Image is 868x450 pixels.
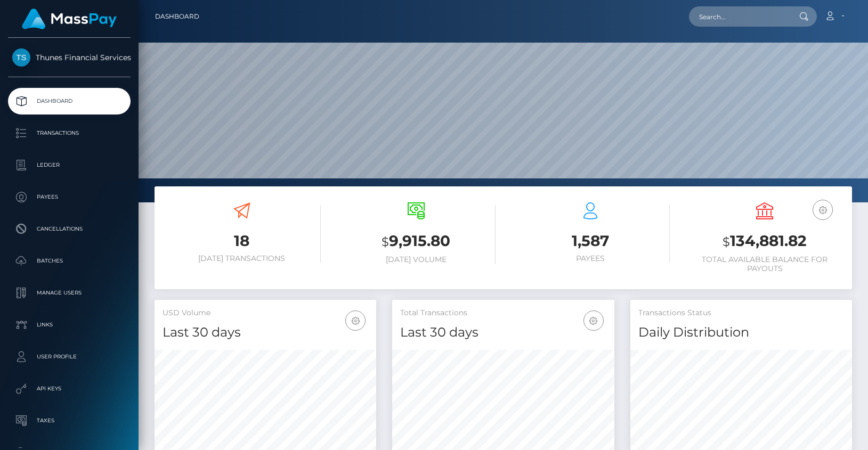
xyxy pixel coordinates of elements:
[163,254,321,263] h6: [DATE] Transactions
[12,253,126,269] p: Batches
[723,234,730,249] small: $
[337,231,495,252] h3: 9,915.80
[337,255,495,264] h6: [DATE] Volume
[155,5,199,28] a: Dashboard
[686,231,844,252] h3: 134,881.82
[12,48,30,67] img: Thunes Financial Services
[686,255,844,273] h6: Total Available Balance for Payouts
[400,308,606,318] h5: Total Transactions
[638,308,844,318] h5: Transactions Status
[8,407,131,434] a: Taxes
[12,349,126,365] p: User Profile
[8,343,131,370] a: User Profile
[12,221,126,237] p: Cancellations
[12,317,126,333] p: Links
[638,323,844,342] h4: Daily Distribution
[12,285,126,301] p: Manage Users
[12,157,126,173] p: Ledger
[8,375,131,402] a: API Keys
[382,234,389,249] small: $
[689,6,789,27] input: Search...
[12,381,126,397] p: API Keys
[8,88,131,114] a: Dashboard
[12,93,126,109] p: Dashboard
[8,152,131,178] a: Ledger
[163,323,368,342] h4: Last 30 days
[8,312,131,338] a: Links
[512,231,670,251] h3: 1,587
[12,413,126,429] p: Taxes
[8,248,131,274] a: Batches
[512,254,670,263] h6: Payees
[8,184,131,210] a: Payees
[12,125,126,141] p: Transactions
[8,280,131,306] a: Manage Users
[400,323,606,342] h4: Last 30 days
[8,120,131,146] a: Transactions
[8,53,131,62] span: Thunes Financial Services
[22,9,117,29] img: MassPay Logo
[12,189,126,205] p: Payees
[163,308,368,318] h5: USD Volume
[8,216,131,242] a: Cancellations
[163,231,321,251] h3: 18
